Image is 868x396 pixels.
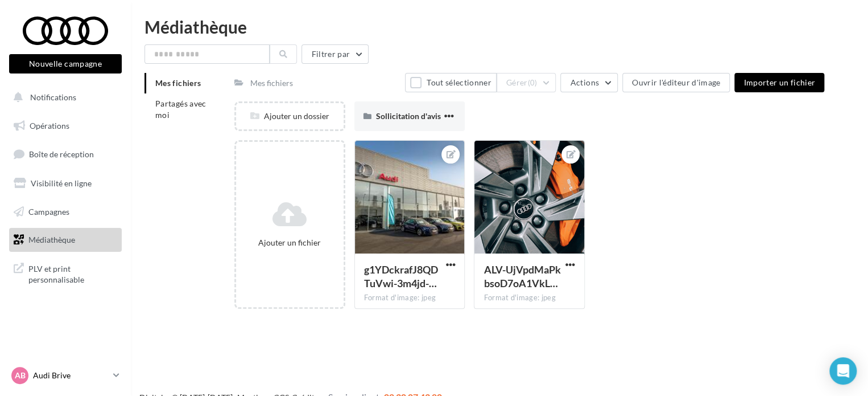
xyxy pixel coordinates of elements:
[28,206,69,216] span: Campagnes
[9,54,122,74] button: Nouvelle campagne
[30,121,69,130] span: Opérations
[250,77,293,89] div: Mes fichiers
[28,235,75,244] span: Médiathèque
[734,73,824,92] button: Importer un fichier
[364,293,456,303] div: Format d'image: jpeg
[29,149,94,159] span: Boîte de réception
[7,200,124,224] a: Campagnes
[7,142,124,166] a: Boîte de réception
[144,18,854,35] div: Médiathèque
[364,263,438,289] span: g1YDckrafJ8QDTuVwi-3m4jd-G7bbahAXovI6NOl4CZ6mcqdQkA2yUf6dJ2s9FdgdwkdpWNCK0Y4i1vGeA=s0
[483,293,575,303] div: Format d'image: jpeg
[7,228,124,252] a: Médiathèque
[560,73,617,92] button: Actions
[570,77,598,87] span: Actions
[155,99,206,120] span: Partagés avec moi
[9,365,122,386] a: AB Audi Brive
[15,370,26,381] span: AB
[155,78,201,88] span: Mes fichiers
[7,85,119,109] button: Notifications
[7,114,124,138] a: Opérations
[301,44,369,64] button: Filtrer par
[241,237,339,248] div: Ajouter un fichier
[7,172,124,195] a: Visibilité en ligne
[622,73,730,92] button: Ouvrir l'éditeur d'image
[28,261,117,285] span: PLV et print personnalisable
[31,178,92,188] span: Visibilité en ligne
[497,73,556,92] button: Gérer(0)
[829,357,857,385] div: Open Intercom Messenger
[483,263,560,289] span: ALV-UjVpdMaPkbsoD7oA1VkLwgD0mNL_siuFnVDg4qH5Y07mwx4PpwHG
[528,78,538,87] span: (0)
[376,111,441,121] span: Sollicitation d'avis
[7,256,124,290] a: PLV et print personnalisable
[236,111,344,122] div: Ajouter un dossier
[743,77,815,87] span: Importer un fichier
[405,73,496,92] button: Tout sélectionner
[30,92,76,102] span: Notifications
[33,370,109,381] p: Audi Brive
